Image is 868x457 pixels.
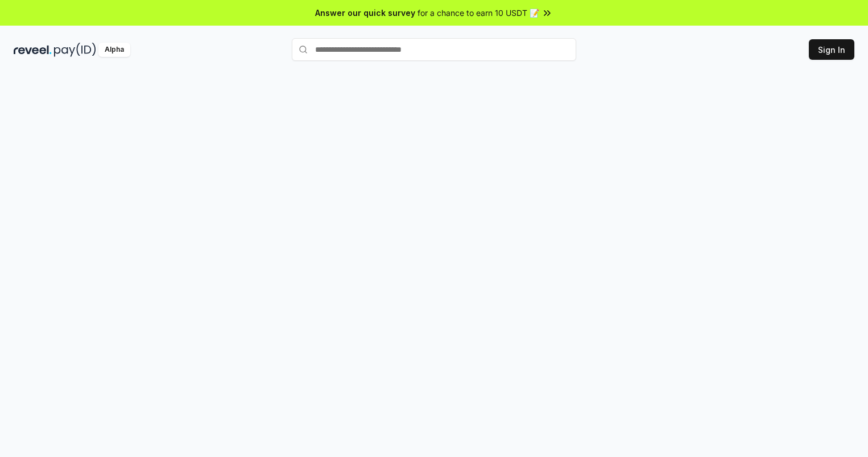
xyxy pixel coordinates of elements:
div: Alpha [98,43,130,57]
span: Answer our quick survey [315,7,415,19]
img: reveel_dark [14,43,52,57]
button: Sign In [809,39,854,60]
img: pay_id [54,43,96,57]
span: for a chance to earn 10 USDT 📝 [418,7,539,19]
